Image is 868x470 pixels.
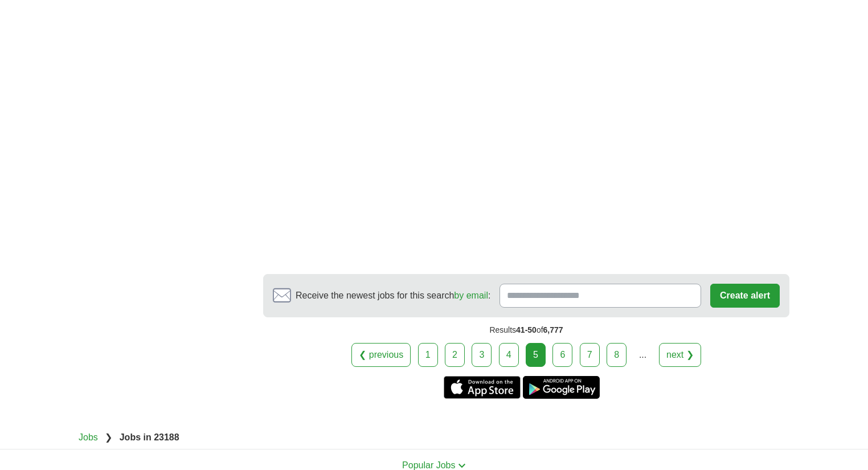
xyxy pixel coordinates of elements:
span: 6,777 [543,325,563,334]
a: 3 [472,343,492,367]
span: 41-50 [516,325,537,334]
a: 4 [499,343,519,367]
a: 7 [580,343,600,367]
span: Popular Jobs [402,460,455,470]
a: 2 [445,343,465,367]
strong: Jobs in 23188 [120,432,179,442]
a: Get the iPhone app [444,376,521,399]
img: toggle icon [458,463,466,468]
a: ❮ previous [351,343,411,367]
a: 1 [418,343,438,367]
div: Results of [263,317,789,343]
a: next ❯ [659,343,701,367]
span: Receive the newest jobs for this search : [296,289,490,303]
a: Get the Android app [523,376,600,399]
a: Jobs [79,432,98,442]
div: 5 [526,343,546,367]
div: ... [632,344,654,366]
a: 8 [607,343,627,367]
button: Create alert [710,284,780,308]
a: by email [454,291,488,300]
a: 6 [552,343,572,367]
span: ❯ [105,432,112,442]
